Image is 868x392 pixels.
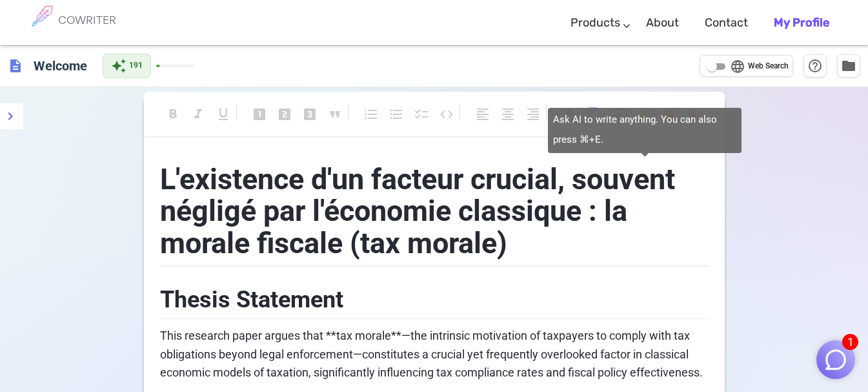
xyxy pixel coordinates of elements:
span: help_outline [807,58,823,74]
button: Manage Documents [837,54,860,77]
span: content_copy [587,107,602,122]
span: checklist [414,107,429,122]
span: 1 [842,334,858,350]
span: format_align_center [500,107,516,122]
span: looks_one [252,107,267,122]
span: language [730,59,745,74]
b: My Profile [774,15,829,30]
button: Help & Shortcuts [803,54,827,77]
span: format_quote [327,107,343,122]
span: format_underlined [216,107,231,122]
span: format_italic [190,107,206,122]
span: auto_awesome [111,58,126,74]
span: format_align_right [525,107,541,122]
a: My Profile [774,4,829,42]
a: Contact [705,4,748,42]
span: looks_two [277,107,292,122]
span: code [439,107,454,122]
span: download [561,107,577,122]
span: Thesis Statement [160,286,343,313]
span: format_list_bulleted [389,107,404,122]
span: This research paper argues that **tax morale**—the intrinsic motivation of taxpayers to comply wi... [160,329,703,380]
button: 1 [816,340,855,379]
a: Products [570,4,620,42]
span: description [8,58,23,74]
img: Close chat [823,347,848,372]
span: looks_3 [302,107,318,122]
span: L'existence d'un facteur crucial, souvent négligé par l'économie classique : la morale fiscale (t... [160,162,682,260]
span: format_list_numbered [363,107,379,122]
h6: Click to edit title [28,53,92,79]
h6: COWRITER [58,14,116,26]
span: auto_fix_high [637,107,652,122]
a: About [646,4,679,42]
span: 191 [129,59,143,72]
span: post_add [612,107,627,122]
span: delete_sweep [687,107,703,122]
span: format_bold [165,107,181,122]
span: Ask AI to write anything. You can also press ⌘+E. [553,114,717,145]
span: Web Search [748,60,789,73]
span: folder [841,58,856,74]
span: add_photo_alternate [662,107,678,122]
span: format_align_left [475,107,490,122]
